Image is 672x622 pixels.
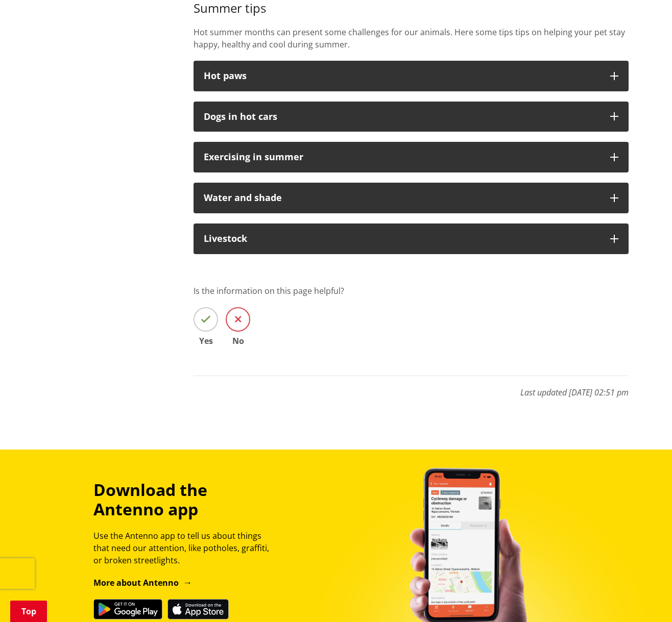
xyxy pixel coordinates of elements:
button: Hot paws [194,61,629,91]
p: Use the Antenno app to tell us about things that need our attention, like potholes, graffiti, or ... [93,530,278,566]
p: Is the information on this page helpful? [194,285,629,297]
div: Livestock [204,234,600,244]
h3: Download the Antenno app [93,480,278,519]
div: Hot paws [204,71,600,81]
div: Dogs in hot cars [204,112,600,122]
iframe: Messenger Launcher [625,579,662,616]
img: Get it on Google Play [93,599,162,619]
button: Dogs in hot cars [194,102,629,132]
span: Yes [194,337,218,345]
img: Download on the App Store [167,599,229,619]
div: Exercising in summer [204,152,600,162]
p: Hot summer months can present some challenges for our animals. Here some tips tips on helping you... [194,26,629,51]
button: Water and shade [194,183,629,213]
button: Exercising in summer [194,142,629,172]
button: Livestock [194,223,629,254]
a: Top [10,601,47,622]
div: Water and shade [204,193,600,203]
span: No [226,337,250,345]
a: More about Antenno [93,577,192,588]
p: Last updated [DATE] 02:51 pm [194,376,629,399]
